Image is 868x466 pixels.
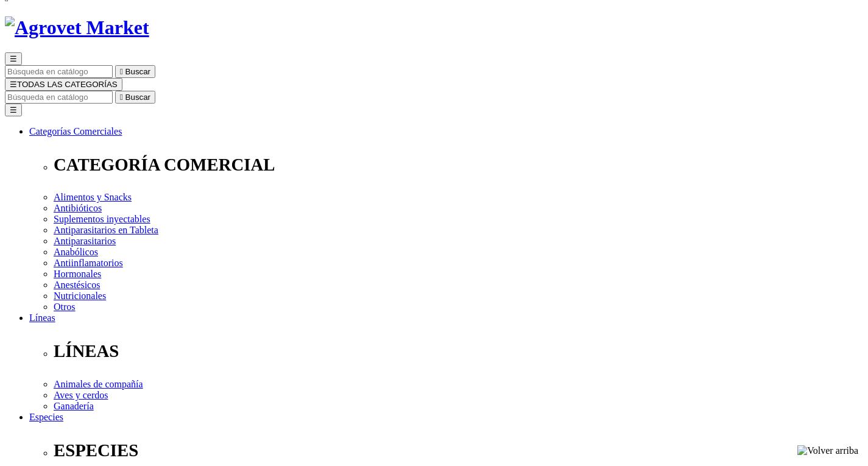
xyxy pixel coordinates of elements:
[797,445,858,456] img: Volver arriba
[54,214,150,224] a: Suplementos inyectables
[10,54,17,63] span: ☰
[6,334,210,460] iframe: Brevo live chat
[5,78,122,91] button: ☰TODAS LAS CATEGORÍAS
[5,104,22,116] button: ☰
[5,65,113,78] input: Buscar
[10,80,17,89] span: ☰
[54,225,158,235] a: Antiparasitarios en Tableta
[115,91,155,104] button:  Buscar
[5,91,113,104] input: Buscar
[54,302,76,312] a: Otros
[54,280,100,290] a: Anestésicos
[125,93,150,102] span: Buscar
[5,16,149,39] img: Agrovet Market
[125,67,150,76] span: Buscar
[115,65,155,78] button:  Buscar
[54,258,123,268] a: Antiinflamatorios
[54,192,132,202] a: Alimentos y Snacks
[54,269,101,279] a: Hormonales
[54,291,106,301] a: Nutricionales
[5,52,22,65] button: ☰
[120,67,123,76] i: 
[54,247,98,257] a: Anabólicos
[120,93,123,102] i: 
[54,203,102,213] a: Antibióticos
[54,341,863,361] p: LÍNEAS
[29,126,122,136] a: Categorías Comerciales
[54,440,863,461] p: ESPECIES
[54,236,116,246] a: Antiparasitarios
[54,155,863,175] p: CATEGORÍA COMERCIAL
[29,312,55,323] a: Líneas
